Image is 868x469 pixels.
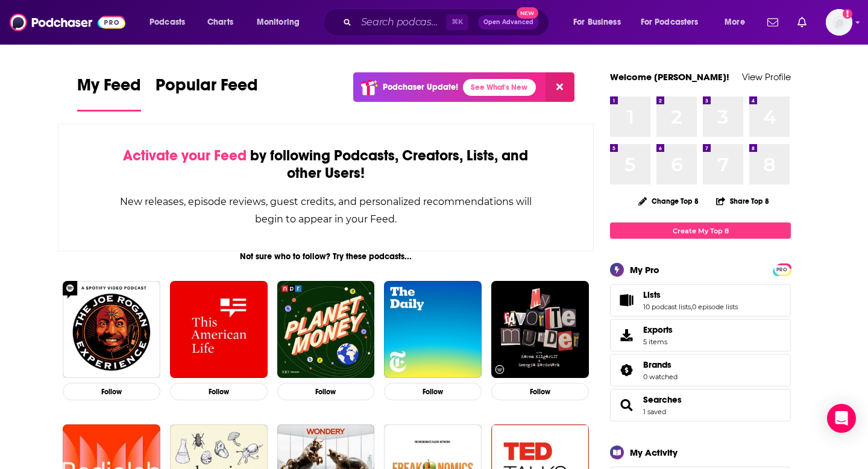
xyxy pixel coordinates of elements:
a: Brands [643,359,678,370]
div: My Pro [630,264,659,275]
span: Charts [207,14,233,31]
a: 10 podcast lists [643,303,691,311]
a: My Feed [77,75,141,112]
span: , [691,303,692,311]
button: Follow [63,383,160,400]
button: open menu [565,13,636,32]
span: Lists [610,284,791,316]
span: My Feed [77,75,141,102]
a: Searches [614,397,638,414]
div: Open Intercom Messenger [827,404,856,433]
span: Lists [643,289,661,300]
img: Planet Money [277,281,375,379]
img: The Daily [384,281,482,379]
a: Lists [643,289,738,300]
input: Search podcasts, credits, & more... [356,13,446,32]
span: PRO [775,265,789,274]
button: open menu [716,13,760,32]
button: Open AdvancedNew [478,15,539,30]
a: Show notifications dropdown [763,12,783,33]
span: 5 items [643,338,673,346]
a: Show notifications dropdown [793,12,811,33]
span: Podcasts [149,14,185,31]
span: Searches [610,389,791,421]
button: Share Top 8 [715,189,770,213]
a: 1 saved [643,408,666,416]
button: open menu [141,13,201,32]
button: open menu [633,13,716,32]
a: 0 episode lists [692,303,738,311]
span: Monitoring [257,14,300,31]
img: My Favorite Murder with Karen Kilgariff and Georgia Hardstark [491,281,589,379]
svg: Add a profile image [843,9,852,19]
button: open menu [248,13,315,32]
span: ⌘ K [446,14,468,30]
div: My Activity [630,447,678,458]
div: Search podcasts, credits, & more... [335,8,561,36]
a: Popular Feed [156,75,258,112]
span: New [517,7,538,19]
a: Charts [200,13,241,32]
a: 0 watched [643,373,678,381]
a: See What's New [463,79,536,96]
a: View Profile [742,71,791,83]
div: by following Podcasts, Creators, Lists, and other Users! [119,147,533,182]
a: Create My Top 8 [610,222,791,239]
button: Follow [384,383,482,400]
div: Not sure who to follow? Try these podcasts... [58,251,594,262]
img: The Joe Rogan Experience [63,281,160,379]
a: Exports [610,319,791,351]
span: Exports [643,324,673,335]
span: Logged in as nshort92 [826,9,852,36]
img: User Profile [826,9,852,36]
span: Open Advanced [483,19,533,25]
span: Brands [610,354,791,386]
div: New releases, episode reviews, guest credits, and personalized recommendations will begin to appe... [119,193,533,228]
span: Brands [643,359,671,370]
button: Show profile menu [826,9,852,36]
a: PRO [775,265,789,274]
img: Podchaser - Follow, Share and Rate Podcasts [10,11,125,34]
button: Follow [170,383,268,400]
span: For Business [573,14,621,31]
p: Podchaser Update! [383,82,458,92]
span: Exports [614,327,638,344]
button: Follow [277,383,375,400]
span: Activate your Feed [123,146,247,165]
button: Change Top 8 [631,194,706,209]
a: Welcome [PERSON_NAME]! [610,71,729,83]
span: More [725,14,745,31]
button: Follow [491,383,589,400]
span: For Podcasters [641,14,699,31]
a: Lists [614,292,638,309]
a: Brands [614,362,638,379]
img: This American Life [170,281,268,379]
a: Searches [643,394,682,405]
span: Popular Feed [156,75,258,102]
